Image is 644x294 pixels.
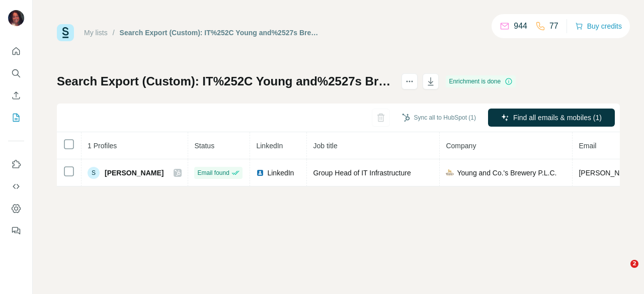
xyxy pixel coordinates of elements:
span: LinkedIn [267,168,294,178]
button: Feedback [8,222,24,240]
button: Search [8,64,24,82]
span: 2 [630,260,638,268]
div: Search Export (Custom): IT%252C Young and%2527s Brewery P.L.C - [DATE] 09:08 [120,28,319,38]
span: Email [579,142,596,150]
span: Job title [313,142,337,150]
span: [PERSON_NAME] [105,168,164,178]
button: Quick start [8,42,24,60]
button: Find all emails & mobiles (1) [488,109,615,127]
img: Surfe Logo [57,24,74,41]
span: Group Head of IT Infrastructure [313,169,411,177]
span: Find all emails & mobiles (1) [513,113,602,123]
span: LinkedIn [256,142,283,150]
iframe: Intercom live chat [610,260,634,284]
button: Sync all to HubSpot (1) [395,110,483,125]
button: My lists [8,109,24,127]
button: Buy credits [575,19,622,33]
button: Use Surfe API [8,177,24,195]
div: S [88,167,100,179]
p: 944 [514,20,527,32]
img: Avatar [8,10,24,26]
span: Email found [197,168,229,177]
button: Dashboard [8,200,24,218]
span: Status [194,142,214,150]
li: / [113,28,115,38]
img: LinkedIn logo [256,169,264,177]
span: Company [446,142,476,150]
button: Use Surfe on LinkedIn [8,155,24,173]
span: 1 Profiles [88,142,117,150]
span: Young and Co.'s Brewery P.L.C. [457,168,556,178]
a: My lists [84,29,108,37]
h1: Search Export (Custom): IT%252C Young and%2527s Brewery P.L.C - [DATE] 09:08 [57,73,392,89]
div: Enrichment is done [446,75,516,87]
p: 77 [549,20,558,32]
img: company-logo [446,169,454,176]
button: actions [401,73,418,89]
button: Enrich CSV [8,86,24,105]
